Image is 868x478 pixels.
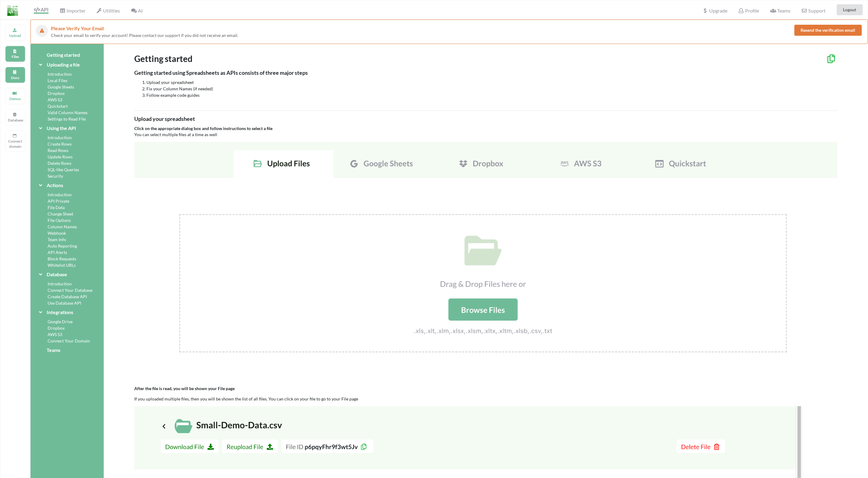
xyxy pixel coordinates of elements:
div: API Alerts [38,249,96,255]
li: Follow example code guides [146,92,837,98]
span: Check your email to verify your account! Please contact our support if you did not receive an email. [51,33,238,38]
div: Introduction [38,191,96,198]
div: Actions [38,182,96,189]
div: Getting started [38,51,96,59]
div: Whitelist URLs [38,262,96,268]
div: Google Drive [38,318,96,325]
div: Introduction [38,281,96,287]
p: Docs [8,75,23,80]
div: AWS S3 [38,331,96,338]
div: Using the API [38,125,96,132]
div: Security [38,173,96,179]
div: Team Info [38,236,96,243]
div: Use Database API [38,300,96,306]
div: Integrations [38,309,96,316]
img: Upload Connect Files [134,142,837,376]
span: Utilities [96,8,120,13]
span: Please Verify Your Email [51,25,104,31]
img: LogoIcon.png [7,5,18,16]
div: Quickstart [38,103,96,109]
div: Auto Reporting [38,243,96,249]
div: Teams [38,346,96,354]
div: Column Names [38,223,96,230]
span: Profile [738,8,759,13]
div: Change Sheet [38,211,96,217]
div: Local Files [38,77,96,84]
div: Introduction [38,134,96,141]
div: API Private [38,198,96,204]
span: You can select multiple files at a time as well [134,132,217,137]
div: Dropbox [38,325,96,331]
button: Logout [837,4,863,15]
div: Create Rows [38,141,96,147]
div: File Options [38,217,96,223]
div: Create Database API [38,293,96,300]
span: Upgrade [702,8,727,13]
span: Teams [770,8,791,13]
span: Click on the appropriate dialog box and follow instructions to select a file [134,126,272,131]
div: Dropbox [38,90,96,96]
div: AWS S3 [38,96,96,103]
div: Connect Your Database [38,287,96,293]
div: Database [38,271,96,278]
p: Files [8,54,23,59]
div: Google Sheets [38,84,96,90]
div: Block Requests [38,255,96,262]
div: Uploading a file [38,61,96,68]
div: Settings to Read File [38,116,96,122]
div: Read Rows [38,147,96,154]
div: Connect Your Domain [38,338,96,344]
div: Valid Column Names [38,109,96,116]
div: SQL-like Queries [38,166,96,173]
p: If you uploaded multiple files, then you will be shown the list of all files. You can click on yo... [134,396,837,402]
button: Resend the verification email [794,25,862,36]
span: Support [801,8,826,13]
div: File Data [38,204,96,211]
div: Update Rows [38,154,96,160]
div: Introduction [38,71,96,77]
span: API [34,7,49,13]
li: Fix your Column Names (if needed) [146,85,837,92]
li: Upload your spreadsheet [146,79,837,85]
div: Webhook [38,230,96,236]
p: Database [8,118,23,123]
div: Delete Rows [38,160,96,166]
p: Connect domain [8,139,23,149]
p: Demos [8,96,23,101]
p: Upload [8,33,23,38]
p: Getting started using Spreadsheets as APIs consists of three major steps [134,69,837,77]
span: AI [131,8,142,13]
h2: Getting started [134,54,837,64]
span: Importer [59,8,85,13]
p: After the file is read, you will be shown your File page [134,386,837,392]
p: Upload your spreadsheet [134,115,837,123]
